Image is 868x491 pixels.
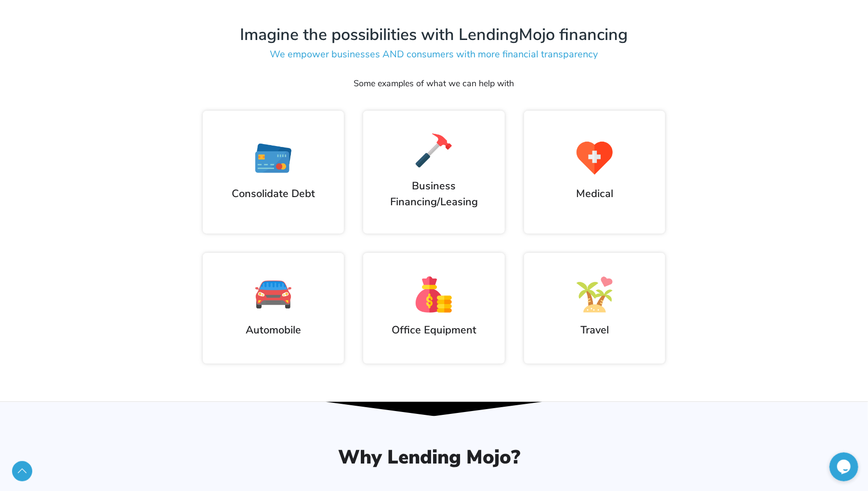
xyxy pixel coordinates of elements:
p: Some examples of what we can help with [234,79,634,94]
img: Consolidate Debt [255,140,291,176]
h2: Automobile [212,322,334,338]
h2: Office Equipment [373,322,495,338]
h3: Imagine the possibilities with LendingMojo financing [234,25,634,45]
h2: Travel [534,322,656,338]
h2: Consolidate Debt [212,186,334,202]
img: Medical or Dental [577,140,613,176]
iframe: chat widget [829,452,858,481]
h2: Business Financing/Leasing [368,178,500,210]
img: Big Purchases [416,277,452,313]
img: Vacation and Travel [577,277,613,313]
img: Home Improvement Projects [416,133,452,169]
h2: Why Lending Mojo? [174,446,684,469]
h2: Medical [534,186,656,202]
img: Auto Motor Purchases [255,277,291,313]
h3: We empower businesses AND consumers with more financial transparency [234,45,634,64]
